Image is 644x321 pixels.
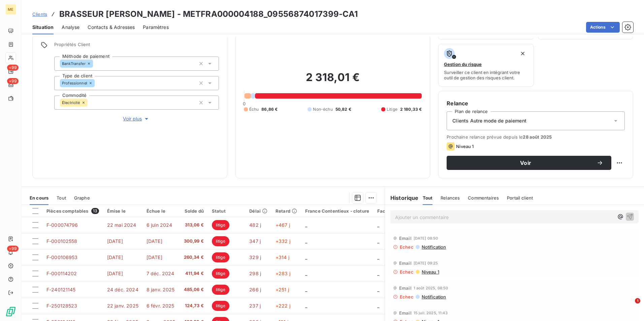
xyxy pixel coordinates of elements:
[249,238,261,244] span: 347 j
[107,222,136,228] span: 22 mai 2024
[305,222,307,228] span: _
[46,222,78,228] span: F-000074796
[212,269,229,279] span: litige
[377,287,379,292] span: _
[276,238,290,244] span: +332 j
[88,24,135,31] span: Contacts & Adresses
[32,11,47,17] span: Clients
[438,44,534,87] button: Gestion du risqueSurveiller ce client en intégrant votre outil de gestion des risques client.
[147,208,176,214] div: Échue le
[305,238,307,244] span: _
[249,106,259,112] span: Échu
[46,254,78,260] span: F-000106953
[147,254,162,260] span: [DATE]
[184,286,204,293] span: 485,06 €
[212,208,241,214] div: Statut
[62,101,80,105] span: Électricité
[107,208,138,214] div: Émise le
[399,285,412,291] span: Email
[59,8,358,20] h3: BRASSEUR [PERSON_NAME] - METFRA000004188_09556874017399-CA1
[452,117,526,124] span: Clients Autre mode de paiement
[95,80,100,86] input: Ajouter une valeur
[249,254,261,260] span: 329 j
[400,244,414,250] span: Echec
[276,222,290,228] span: +467 j
[400,106,422,112] span: 2 180,33 €
[455,160,597,166] span: Voir
[635,298,640,304] span: 1
[107,303,138,309] span: 22 janv. 2025
[244,71,422,91] h2: 2 318,01 €
[62,81,87,85] span: Professionnel
[276,208,297,214] div: Retard
[377,303,379,309] span: _
[54,115,219,122] button: Voir plus
[184,270,204,277] span: 411,94 €
[62,62,86,66] span: BankTransfer
[305,287,307,292] span: _
[212,252,229,262] span: litige
[399,260,412,266] span: Email
[147,222,172,228] span: 6 juin 2024
[249,208,267,214] div: Délai
[30,195,49,201] span: En cours
[147,271,174,276] span: 7 déc. 2024
[93,61,98,67] input: Ajouter une valeur
[243,101,246,106] span: 0
[276,254,289,260] span: +314 j
[147,303,174,309] span: 6 févr. 2025
[74,195,90,201] span: Graphe
[414,286,448,290] span: 1 août 2025, 08:50
[400,269,414,275] span: Echec
[62,24,79,31] span: Analyse
[400,294,414,299] span: Echec
[184,208,204,214] div: Solde dû
[5,306,16,317] img: Logo LeanPay
[249,222,261,228] span: 482 j
[621,298,637,314] iframe: Intercom live chat
[5,4,16,15] div: ME
[7,246,19,252] span: +99
[377,254,379,260] span: _
[444,62,482,67] span: Gestion du risque
[385,194,419,202] h6: Historique
[249,303,261,309] span: 237 j
[421,294,446,299] span: Notification
[107,271,123,276] span: [DATE]
[249,287,261,292] span: 266 j
[377,271,379,276] span: _
[399,236,412,241] span: Email
[377,238,379,244] span: _
[305,303,307,309] span: _
[184,254,204,261] span: 260,34 €
[276,303,290,309] span: +222 j
[377,222,379,228] span: _
[212,285,229,295] span: litige
[387,106,397,112] span: Litige
[184,222,204,228] span: 313,06 €
[276,287,289,292] span: +251 j
[414,236,438,240] span: [DATE] 08:50
[147,287,175,292] span: 8 janv. 2025
[447,134,625,140] span: Prochaine relance prévue depuis le
[441,195,460,201] span: Relances
[57,195,66,201] span: Tout
[423,195,433,201] span: Tout
[212,236,229,246] span: litige
[414,311,448,315] span: 15 juil. 2025, 11:43
[313,106,332,112] span: Non-échu
[335,106,351,112] span: 50,82 €
[421,269,439,275] span: Niveau 1
[261,106,278,112] span: 86,86 €
[305,254,307,260] span: _
[46,303,77,309] span: F-250128523
[123,115,150,122] span: Voir plus
[107,287,138,292] span: 24 déc. 2024
[414,261,438,265] span: [DATE] 09:25
[507,195,533,201] span: Portail client
[46,238,77,244] span: F-000102558
[46,208,99,214] div: Pièces comptables
[32,24,54,31] span: Situation
[107,238,123,244] span: [DATE]
[212,220,229,230] span: litige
